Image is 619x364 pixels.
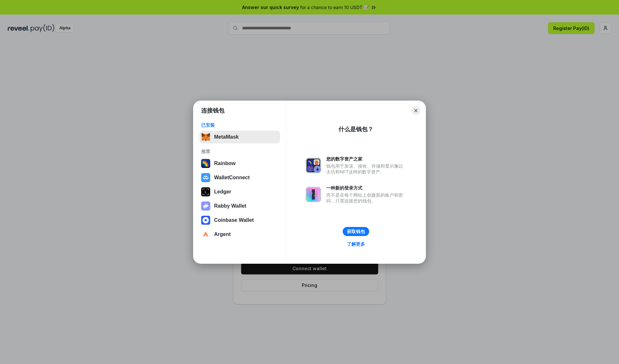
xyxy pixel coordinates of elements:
[343,240,369,248] a: 了解更多
[411,106,420,115] button: Close
[199,157,280,170] button: Rainbow
[214,231,231,237] div: Argent
[201,133,210,142] img: svg+xml,%3Csvg%20fill%3D%22none%22%20height%3D%2233%22%20viewBox%3D%220%200%2035%2033%22%20width%...
[199,185,280,198] button: Ledger
[326,192,406,204] div: 而不是在每个网站上创建新的账户和密码，只需连接您的钱包。
[326,163,406,175] div: 钱包用于发送、接收、存储和显示像以太坊和NFT这样的数字资产。
[306,158,321,173] img: svg+xml,%3Csvg%20xmlns%3D%22http%3A%2F%2Fwww.w3.org%2F2000%2Fsvg%22%20fill%3D%22none%22%20viewBox...
[201,173,210,182] img: svg+xml,%3Csvg%20width%3D%2228%22%20height%3D%2228%22%20viewBox%3D%220%200%2028%2028%22%20fill%3D...
[199,214,280,227] button: Coinbase Wallet
[214,189,231,195] div: Ledger
[199,200,280,212] button: Rabby Wallet
[199,228,280,241] button: Argent
[339,125,373,133] div: 什么是钱包？
[306,187,321,202] img: svg+xml,%3Csvg%20xmlns%3D%22http%3A%2F%2Fwww.w3.org%2F2000%2Fsvg%22%20fill%3D%22none%22%20viewBox...
[343,227,369,236] button: 获取钱包
[347,229,365,234] div: 获取钱包
[201,230,210,239] img: svg+xml,%3Csvg%20width%3D%2228%22%20height%3D%2228%22%20viewBox%3D%220%200%2028%2028%22%20fill%3D...
[201,216,210,225] img: svg+xml,%3Csvg%20width%3D%2228%22%20height%3D%2228%22%20viewBox%3D%220%200%2028%2028%22%20fill%3D...
[347,241,365,247] div: 了解更多
[214,175,250,181] div: WalletConnect
[326,156,406,162] div: 您的数字资产之家
[201,159,210,168] img: svg+xml,%3Csvg%20width%3D%22120%22%20height%3D%22120%22%20viewBox%3D%220%200%20120%20120%22%20fil...
[326,185,406,191] div: 一种新的登录方式
[199,131,280,143] button: MetaMask
[214,203,246,209] div: Rabby Wallet
[201,187,210,196] img: svg+xml,%3Csvg%20xmlns%3D%22http%3A%2F%2Fwww.w3.org%2F2000%2Fsvg%22%20width%3D%2228%22%20height%3...
[201,149,278,154] div: 推荐
[201,202,210,211] img: svg+xml,%3Csvg%20xmlns%3D%22http%3A%2F%2Fwww.w3.org%2F2000%2Fsvg%22%20fill%3D%22none%22%20viewBox...
[201,107,224,114] h1: 连接钱包
[199,171,280,184] button: WalletConnect
[214,134,239,140] div: MetaMask
[201,122,278,128] div: 已安装
[214,217,254,223] div: Coinbase Wallet
[214,161,236,166] div: Rainbow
